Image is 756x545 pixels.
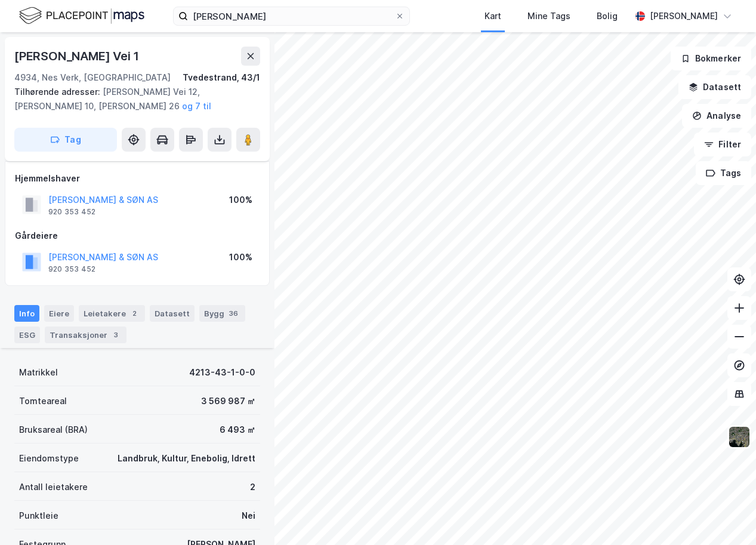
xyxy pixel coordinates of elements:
[14,70,171,85] div: 4934, Nes Verk, [GEOGRAPHIC_DATA]
[15,171,260,186] div: Hjemmelshaver
[682,104,751,128] button: Analyse
[189,365,255,380] div: 4213-43-1-0-0
[678,75,751,99] button: Datasett
[118,451,255,466] div: Landbruk, Kultur, Enebolig, Idrett
[19,451,79,466] div: Eiendomstype
[227,307,240,319] div: 36
[44,305,74,322] div: Eiere
[728,426,751,448] img: 9k=
[15,229,260,243] div: Gårdeiere
[19,365,58,380] div: Matrikkel
[696,488,756,545] div: Kontrollprogram for chat
[694,133,751,156] button: Filter
[150,305,195,322] div: Datasett
[696,161,751,185] button: Tags
[14,85,251,113] div: [PERSON_NAME] Vei 12, [PERSON_NAME] 10, [PERSON_NAME] 26
[14,47,141,66] div: [PERSON_NAME] Vei 1
[229,193,252,207] div: 100%
[14,128,117,152] button: Tag
[14,327,40,343] div: ESG
[485,9,501,23] div: Kart
[19,509,58,523] div: Punktleie
[14,305,39,322] div: Info
[19,394,67,408] div: Tomteareal
[199,305,245,322] div: Bygg
[110,329,122,341] div: 3
[14,87,103,97] span: Tilhørende adresser:
[597,9,618,23] div: Bolig
[128,307,140,319] div: 2
[696,488,756,545] iframe: Chat Widget
[650,9,718,23] div: [PERSON_NAME]
[19,480,88,494] div: Antall leietakere
[220,423,255,437] div: 6 493 ㎡
[229,250,252,264] div: 100%
[250,480,255,494] div: 2
[48,207,95,217] div: 920 353 452
[79,305,145,322] div: Leietakere
[48,264,95,274] div: 920 353 452
[183,70,260,85] div: Tvedestrand, 43/1
[671,47,751,70] button: Bokmerker
[19,5,144,26] img: logo.f888ab2527a4732fd821a326f86c7f29.svg
[188,7,395,25] input: Søk på adresse, matrikkel, gårdeiere, leietakere eller personer
[19,423,88,437] div: Bruksareal (BRA)
[201,394,255,408] div: 3 569 987 ㎡
[527,9,570,23] div: Mine Tags
[45,327,126,343] div: Transaksjoner
[242,509,255,523] div: Nei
